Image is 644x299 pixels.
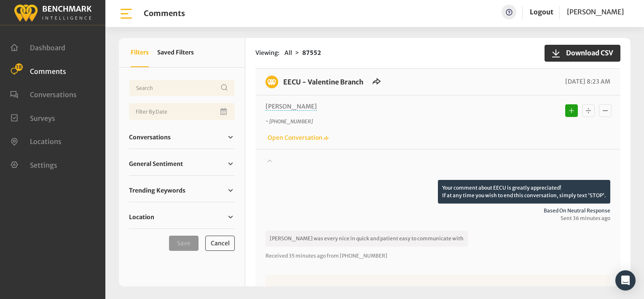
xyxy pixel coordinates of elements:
[530,5,553,19] a: Logout
[30,137,62,146] span: Locations
[10,90,77,98] a: Conversations
[30,67,66,75] span: Comments
[129,133,171,142] span: Conversations
[615,270,636,291] div: Open Intercom Messenger
[266,253,288,259] span: Received
[10,66,66,75] a: Comments 18
[563,102,614,119] div: Basic example
[30,160,57,169] span: Settings
[266,207,610,215] span: Based on neutral response
[278,76,368,88] h6: EECU - Valentine Branch
[255,49,279,57] span: Viewing:
[119,6,134,21] img: bar
[302,49,321,57] strong: 87552
[561,48,613,58] span: Download CSV
[129,131,235,144] a: Conversations
[530,8,553,16] a: Logout
[13,2,92,23] img: benchmark
[144,9,185,18] h1: Comments
[30,90,77,99] span: Conversations
[10,43,65,51] a: Dashboard
[129,186,185,195] span: Trending Keywords
[289,253,326,259] span: 35 minutes ago
[327,253,387,259] span: from [PHONE_NUMBER]
[30,114,55,122] span: Surveys
[266,103,317,111] span: [PERSON_NAME]
[10,113,55,122] a: Surveys
[10,160,57,169] a: Settings
[563,78,610,85] span: [DATE] 8:23 AM
[30,43,65,52] span: Dashboard
[567,8,624,16] span: [PERSON_NAME]
[205,236,235,251] button: Cancel
[129,213,154,222] span: Location
[266,215,610,222] span: Sent 36 minutes ago
[545,45,620,62] button: Download CSV
[129,211,235,223] a: Location
[438,180,610,204] p: Your comment about EECU is greatly appreciated! If at any time you wish to end this conversation,...
[266,76,278,88] img: benchmark
[129,160,183,169] span: General Sentiment
[10,136,62,145] a: Locations
[266,134,329,141] a: Open Conversation
[567,5,624,19] a: [PERSON_NAME]
[131,38,149,67] button: Filters
[129,79,235,96] input: Username
[219,103,230,120] button: Open Calendar
[284,49,292,57] span: All
[129,158,235,170] a: General Sentiment
[283,78,363,86] a: EECU - Valentine Branch
[129,103,235,120] input: Date range input field
[129,184,235,197] a: Trending Keywords
[266,231,468,247] p: [PERSON_NAME] was every nice in quick and patient easy to communicate with
[266,118,313,125] i: ~ [PHONE_NUMBER]
[15,63,23,71] span: 18
[157,38,194,67] button: Saved Filters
